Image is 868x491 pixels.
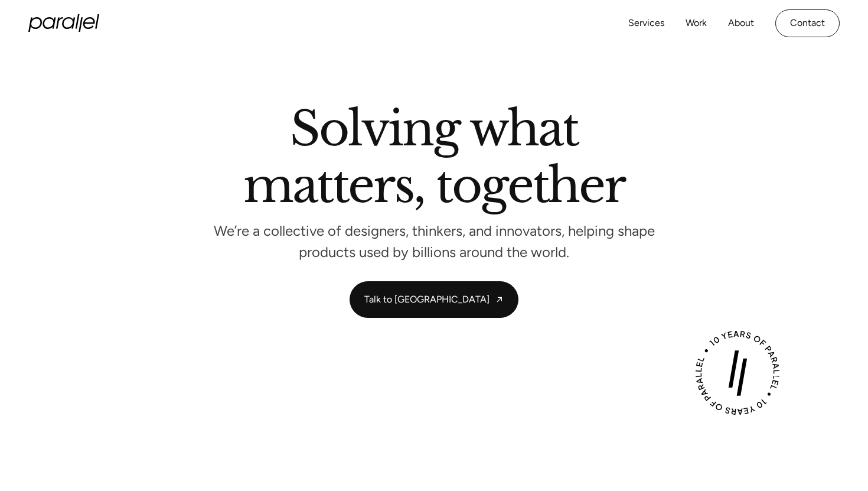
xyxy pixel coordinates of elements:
[628,15,664,32] a: Services
[686,15,707,32] a: Work
[213,226,655,258] p: We’re a collective of designers, thinkers, and innovators, helping shape products used by billion...
[243,106,625,214] h2: Solving what matters, together
[775,9,840,37] a: Contact
[728,15,754,32] a: About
